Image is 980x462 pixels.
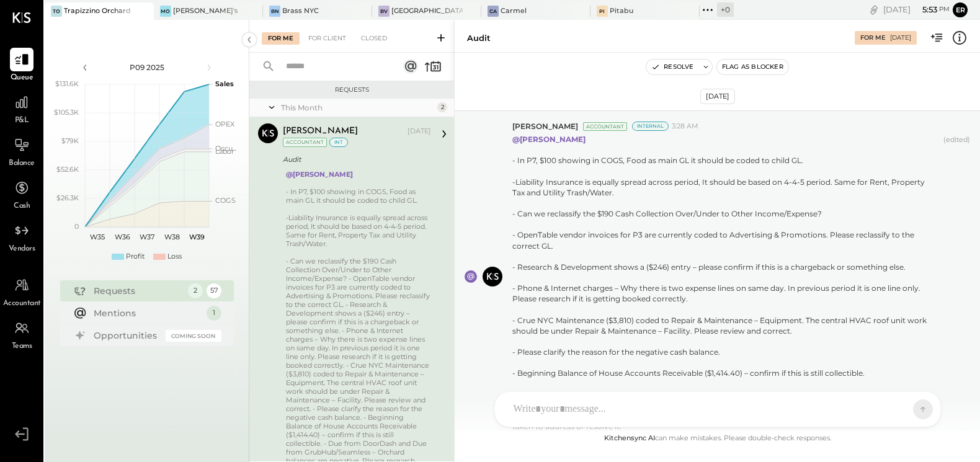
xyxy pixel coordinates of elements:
div: Ca [488,6,499,17]
div: Coming Soon [166,330,221,342]
div: Trapizzino Orchard [64,6,131,16]
div: -Liability Insurance is equally spread across period, It should be based on 4-4-5 period. Same fo... [512,177,938,198]
text: COGS [215,196,236,205]
span: (edited) [943,135,970,432]
text: W36 [114,233,130,241]
div: For Me [860,33,886,42]
button: Resolve [646,60,698,74]
text: $105.3K [54,108,79,117]
text: W38 [164,233,179,241]
text: W37 [140,233,154,241]
div: 2 [437,102,447,112]
text: $131.6K [55,79,79,88]
span: pm [939,5,950,14]
div: Internal [632,122,669,131]
div: [DATE] [890,33,911,42]
div: + 0 [717,2,734,17]
text: OPEX [215,120,235,128]
a: Vendors [1,219,43,255]
div: - In P7, $100 showing in COGS, Food as main GL it should be coded to child GL. [286,187,431,205]
div: Requests [256,86,448,94]
strong: @[PERSON_NAME] [512,135,586,144]
div: Mentions [94,307,200,319]
div: Mo [160,6,171,17]
div: Closed [355,32,393,45]
text: W39 [189,233,204,241]
span: 3:28 AM [672,122,698,131]
text: Occu... [215,144,236,153]
div: Loss [167,252,182,262]
span: Vendors [9,244,35,255]
span: Accountant [3,298,41,309]
div: Opportunities [94,329,159,342]
div: Accountant [283,138,327,147]
div: Accountant [583,122,627,131]
span: Balance [9,158,35,169]
span: Queue [11,73,33,84]
div: TO [51,6,62,17]
div: BV [378,6,390,17]
div: -Liability Insurance is equally spread across period, It should be based on 4-4-5 period. Same fo... [286,213,431,248]
div: copy link [868,3,880,16]
strong: @[PERSON_NAME] [286,170,353,179]
div: [GEOGRAPHIC_DATA] [391,6,463,16]
div: [DATE] [700,89,735,104]
div: int [329,138,348,147]
div: Pi [597,6,608,17]
div: Pitabu [610,6,633,16]
span: P&L [15,115,29,127]
div: [DATE] [408,127,431,136]
span: [PERSON_NAME] [512,121,578,131]
div: 1 [207,306,221,321]
div: Profit [126,252,145,262]
text: W35 [90,233,105,241]
span: Teams [12,341,32,352]
div: Audit [467,32,491,44]
div: Audit [283,153,427,166]
a: Cash [1,176,43,212]
div: BN [269,6,280,17]
div: Carmel [501,6,527,16]
text: $79K [61,136,79,145]
div: [DATE] [883,4,950,16]
button: Er [953,2,968,17]
div: [PERSON_NAME]'s [173,6,238,16]
text: 0 [74,222,79,231]
button: Flag as Blocker [717,60,788,74]
a: Teams [1,316,43,352]
text: $26.3K [56,193,79,202]
div: [PERSON_NAME] [283,125,358,138]
a: Balance [1,133,43,169]
text: Labor [215,147,234,156]
div: For Me [262,32,300,45]
text: $52.6K [56,165,79,174]
text: Sales [215,79,234,88]
a: Queue [1,48,43,84]
div: For Client [302,32,352,45]
a: P&L [1,91,43,127]
div: 2 [188,283,203,298]
div: 57 [207,283,221,298]
div: - In P7, $100 showing in COGS, Food as main GL it should be coded to child GL. [512,155,938,166]
div: - Can we reclassify the $190 Cash Collection Over/Under to Other Income/Expense? - OpenTable vend... [512,208,938,400]
div: This Month [281,102,434,113]
div: P09 2025 [94,62,200,73]
div: Requests [94,285,182,297]
div: Brass NYC [282,6,319,16]
a: Accountant [1,273,43,309]
span: 5 : 53 [912,4,937,16]
span: Cash [14,201,30,212]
